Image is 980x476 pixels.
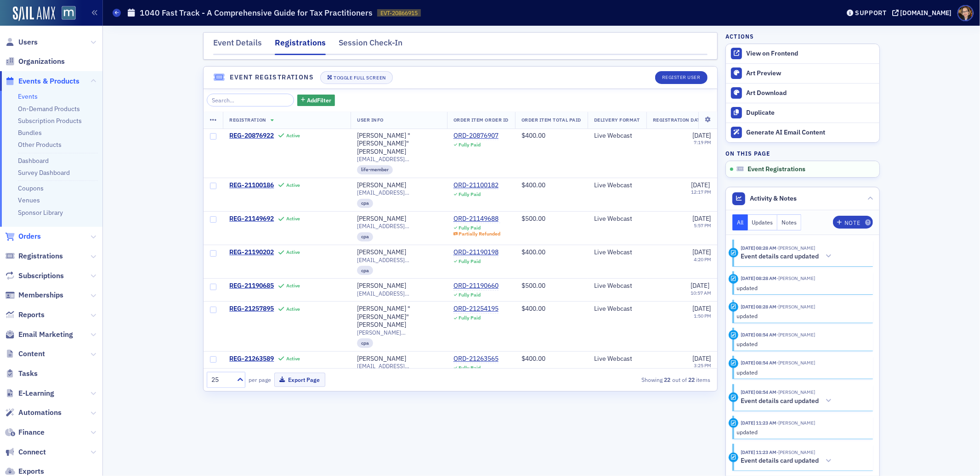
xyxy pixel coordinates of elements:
a: ORD-21254195 [453,305,498,313]
span: Dee Sullivan [777,331,816,338]
div: Active [286,283,300,289]
h4: Event Registrations [230,73,314,82]
a: Organizations [5,56,65,67]
span: [EMAIL_ADDRESS][DOMAIN_NAME] [357,363,441,370]
div: Live Webcast [594,248,640,257]
span: [EMAIL_ADDRESS][DOMAIN_NAME] [357,223,441,230]
time: 10:57 AM [691,290,711,296]
a: Sponsor Library [18,208,63,217]
span: Finance [18,427,45,437]
div: Duplicate [746,109,875,117]
div: Active [286,182,300,188]
span: Email Marketing [18,330,73,340]
div: ORD-21149688 [453,215,501,223]
div: Active [286,356,300,362]
div: Fully Paid [459,365,481,371]
a: Content [5,349,45,359]
div: Activity [729,248,738,258]
button: All [732,214,748,230]
span: [PERSON_NAME][EMAIL_ADDRESS][DOMAIN_NAME] [357,329,441,336]
span: User Info [357,117,384,123]
a: Art Preview [726,64,879,83]
span: Subscriptions [18,271,64,281]
img: SailAMX [13,6,55,21]
div: ORD-21190660 [453,282,498,290]
a: Automations [5,408,62,418]
a: On-Demand Products [18,105,80,113]
a: REG-21257895Active [229,305,344,313]
div: Generate AI Email Content [746,129,875,137]
time: 8/13/2025 08:54 AM [741,331,777,338]
a: REG-21190202Active [229,248,344,257]
a: [PERSON_NAME] "[PERSON_NAME]" [PERSON_NAME] [357,305,441,329]
a: [PERSON_NAME] [357,248,406,257]
span: $400.00 [521,131,545,140]
div: Support [855,9,887,17]
span: Automations [18,408,62,418]
time: 7:19 PM [694,139,711,146]
span: Orders [18,231,41,241]
a: Other Products [18,140,62,149]
div: Event Details [213,37,262,54]
a: [PERSON_NAME] [357,181,406,190]
time: 5:57 PM [694,222,711,229]
div: updated [737,284,867,292]
span: REG-21190685 [229,282,274,290]
div: updated [737,368,867,376]
button: Duplicate [726,103,879,123]
span: Organizations [18,56,65,67]
div: cpa [357,232,373,241]
a: Users [5,37,38,47]
h5: Event details card updated [741,252,819,261]
a: ORD-21263565 [453,355,498,363]
span: Dee Sullivan [777,275,816,281]
time: 9/24/2025 08:28 AM [741,275,777,281]
div: Toggle Full Screen [334,75,385,80]
a: REG-21100186Active [229,181,344,190]
div: Active [286,249,300,255]
a: Survey Dashboard [18,168,70,177]
span: Users [18,37,38,47]
button: Event details card updated [741,456,835,466]
input: Search… [207,94,295,106]
a: Events [18,92,38,101]
a: Art Download [726,83,879,103]
div: Showing out of items [549,375,711,384]
h5: Event details card updated [741,457,819,465]
div: [DOMAIN_NAME] [901,9,952,17]
span: $400.00 [521,304,545,313]
div: updated [737,340,867,348]
button: Notes [777,214,801,230]
div: [PERSON_NAME] "[PERSON_NAME]" [PERSON_NAME] [357,132,441,156]
div: updated [737,312,867,320]
span: $500.00 [521,214,545,223]
div: Active [286,216,300,222]
a: Registrations [5,251,63,261]
span: [DATE] [692,304,711,313]
span: Content [18,349,45,359]
a: ORD-21190198 [453,248,498,257]
a: Email Marketing [5,330,73,340]
a: Bundles [18,129,42,137]
a: Venues [18,196,40,204]
div: ORD-20876907 [453,132,498,140]
a: REG-21190685Active [229,282,344,290]
span: Dee Sullivan [777,245,816,251]
span: Connect [18,447,46,457]
a: Subscriptions [5,271,64,281]
a: REG-20876922Active [229,132,344,140]
div: Live Webcast [594,215,640,223]
label: per page [249,375,271,384]
span: REG-21257895 [229,305,274,313]
span: Rachel Abell [777,449,816,455]
span: Activity & Notes [750,194,797,203]
a: Finance [5,427,45,437]
span: Profile [957,5,974,21]
time: 9/24/2025 08:28 AM [741,245,777,251]
a: View on Frontend [726,44,879,63]
div: Art Download [746,89,875,97]
div: Live Webcast [594,355,640,363]
div: Fully Paid [459,292,481,298]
